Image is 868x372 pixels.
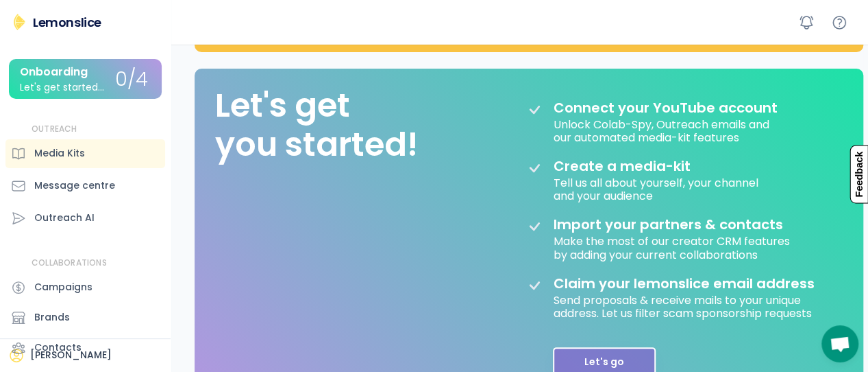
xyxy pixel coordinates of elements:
div: Media Kits [34,146,85,161]
div: Onboarding [20,66,88,78]
div: COLLABORATIONS [32,257,107,269]
div: Make the most of our creator CRM features by adding your current collaborations [554,233,793,261]
div: Mở cuộc trò chuyện [821,325,858,362]
div: Send proposals & receive mails to your unique address. Let us filter scam sponsorship requests [554,292,828,320]
div: Tell us all about yourself, your channel and your audience [554,174,761,202]
div: Let's get started... [20,82,104,93]
div: Outreach AI [34,211,95,225]
div: Lemonslice [33,14,101,31]
div: OUTREACH [32,124,77,135]
div: Contacts [34,340,82,355]
div: Import your partners & contacts [554,216,783,233]
div: Connect your YouTube account [554,100,778,116]
div: Let's get you started! [215,86,418,165]
div: Claim your lemonslice email address [554,275,815,292]
img: Lemonslice [11,14,27,30]
div: Create a media-kit [554,158,725,174]
div: Brands [34,310,70,325]
div: Unlock Colab-Spy, Outreach emails and our automated media-kit features [554,116,772,144]
div: 0/4 [115,69,148,91]
div: Message centre [34,178,115,193]
div: Campaigns [34,280,92,294]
